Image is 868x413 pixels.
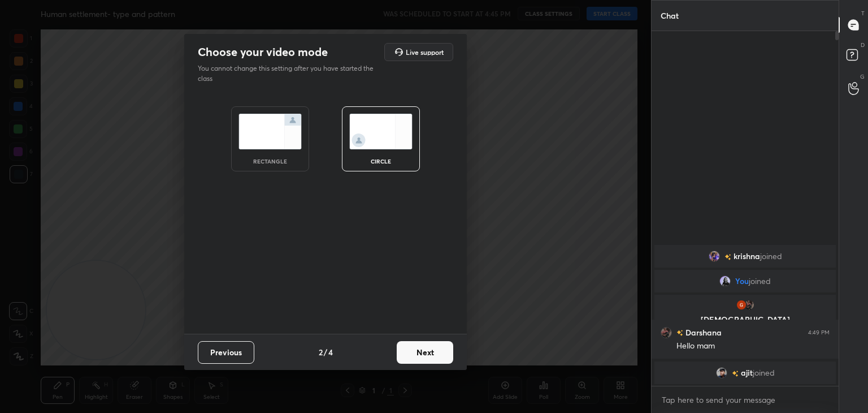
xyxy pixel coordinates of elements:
[749,277,771,286] span: joined
[736,299,747,311] img: 3
[198,341,254,364] button: Previous
[732,371,739,377] img: no-rating-badge.077c3623.svg
[661,315,829,333] p: [DEMOGRAPHIC_DATA][PERSON_NAME]
[324,346,327,358] h4: /
[661,327,672,338] img: 5296f85a136b4b728847e3dc541588be.jpg
[719,276,731,287] img: 12c0065bdc9e4e9c8598715cd3f101f2.png
[861,41,865,49] p: D
[676,330,683,336] img: no-rating-badge.077c3623.svg
[735,277,749,286] span: You
[683,326,722,338] h6: Darshana
[709,251,720,262] img: 8227ffe2d7884c59a89bfcf295cdbc01.jpg
[744,299,755,311] img: 5296f85a136b4b728847e3dc541588be.jpg
[328,346,333,358] h4: 4
[198,63,381,84] p: You cannot change this setting after you have started the class
[861,9,865,18] p: T
[676,341,830,352] div: Hello mam
[760,252,782,261] span: joined
[808,329,830,336] div: 4:49 PM
[716,367,727,378] img: 2e05e89bb6e74490954acd614d1afc26.jpg
[198,45,328,59] h2: Choose your video mode
[652,243,839,386] div: grid
[248,158,293,164] div: rectangle
[724,254,731,260] img: no-rating-badge.077c3623.svg
[238,114,302,149] img: normalScreenIcon.ae25ed63.svg
[358,158,403,164] div: circle
[397,341,453,364] button: Next
[406,49,444,55] h5: Live support
[860,72,865,81] p: G
[319,346,323,358] h4: 2
[734,252,760,261] span: krishna
[741,368,753,377] span: ajit
[349,114,413,149] img: circleScreenIcon.acc0effb.svg
[652,1,688,31] p: Chat
[753,368,775,377] span: joined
